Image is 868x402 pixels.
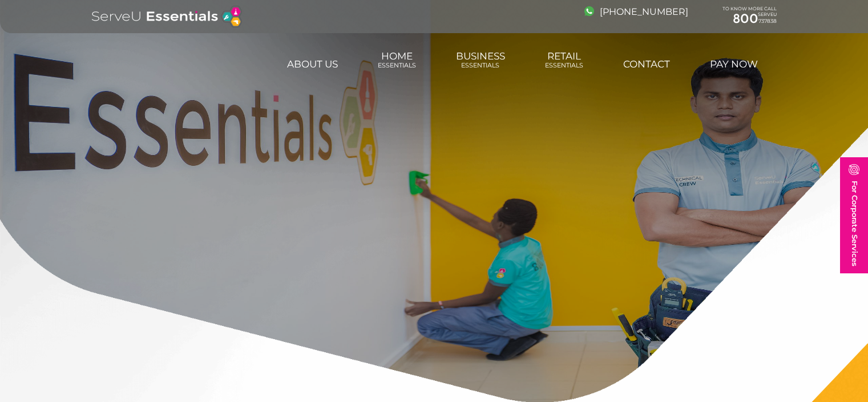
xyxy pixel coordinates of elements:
span: Essentials [378,62,416,69]
span: Essentials [545,62,583,69]
a: About us [285,53,340,75]
a: 800737838 [722,11,777,26]
a: [PHONE_NUMBER] [584,6,688,17]
a: Pay Now [708,53,760,75]
a: RetailEssentials [543,45,585,75]
a: For Corporate Services [840,157,868,273]
a: HomeEssentials [376,45,418,75]
span: 800 [733,11,758,26]
a: Contact [621,53,672,75]
div: TO KNOW MORE CALL SERVEU [722,6,777,27]
img: logo [92,6,242,27]
img: image [849,164,859,175]
img: image [584,6,594,16]
a: BusinessEssentials [454,45,507,75]
span: Essentials [456,62,505,69]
